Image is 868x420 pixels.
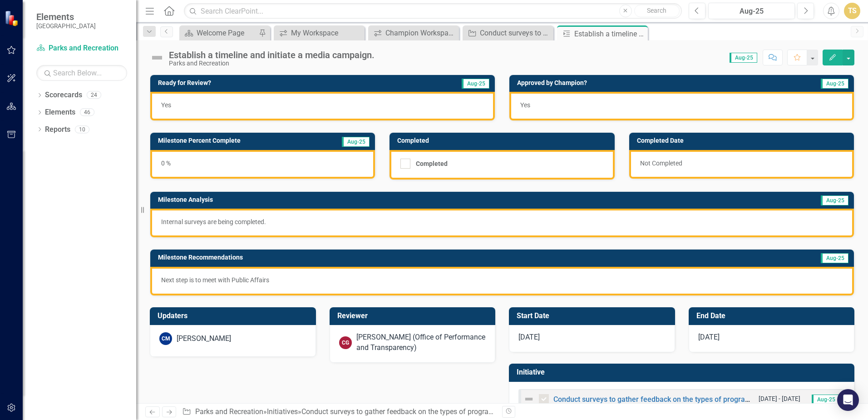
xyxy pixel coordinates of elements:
[195,407,263,416] a: Parks and Recreation
[696,312,850,320] h3: End Date
[177,334,231,344] div: [PERSON_NAME]
[5,10,20,26] img: ClearPoint Strategy
[80,109,94,116] div: 46
[812,395,839,405] span: Aug-25
[517,80,753,86] h3: Approved by Champion?
[36,22,96,30] small: [GEOGRAPHIC_DATA]
[339,336,352,349] div: CG
[397,137,610,144] h3: Completed
[150,50,164,65] img: Not Defined
[158,196,613,203] h3: Milestone Analysis
[161,101,171,109] span: Yes
[821,79,848,89] span: Aug-25
[837,389,859,411] div: Open Intercom Messenger
[182,27,256,39] a: Welcome Page
[480,27,551,39] div: Conduct surveys to gather feedback on the types of programs residents want to see in their parks.
[161,275,843,285] p: Next step is to meet with Public Affairs
[518,333,540,341] span: [DATE]
[158,254,675,261] h3: Milestone Recommendations
[385,27,457,39] div: Champion Workspace
[161,217,843,226] p: Internal surveys are being completed.
[517,368,850,376] h3: Initiative
[520,101,530,109] span: Yes
[647,7,666,14] span: Search
[169,60,375,67] div: Parks and Recreation
[759,395,800,403] small: [DATE] - [DATE]
[184,3,682,19] input: Search ClearPoint...
[634,5,680,17] button: Search
[36,43,127,54] a: Parks and Recreation
[36,65,127,81] input: Search Below...
[45,125,70,135] a: Reports
[291,27,362,39] div: My Workspace
[730,53,757,63] span: Aug-25
[356,332,486,353] div: [PERSON_NAME] (Office of Performance and Transparency)
[698,333,720,341] span: [DATE]
[197,27,256,39] div: Welcome Page
[158,80,374,86] h3: Ready for Review?
[87,91,101,99] div: 24
[523,394,534,405] img: Not Defined
[711,6,792,17] div: Aug-25
[169,50,375,60] div: Establish a timeline and initiate a media campaign.
[462,79,489,89] span: Aug-25
[301,407,613,416] a: Conduct surveys to gather feedback on the types of programs residents want to see in their parks.
[158,312,311,320] h3: Updaters
[574,28,646,40] div: Establish a timeline and initiate a media campaign.
[182,407,495,417] div: » » »
[150,150,375,179] div: 0 %
[75,125,89,133] div: 10
[517,312,671,320] h3: Start Date
[629,150,854,179] div: Not Completed
[45,107,75,118] a: Elements
[821,253,848,263] span: Aug-25
[844,3,860,19] button: TS
[465,27,551,39] a: Conduct surveys to gather feedback on the types of programs residents want to see in their parks.
[158,137,316,144] h3: Milestone Percent Complete
[267,407,298,416] a: Initiatives
[821,195,848,205] span: Aug-25
[45,90,82,100] a: Scorecards
[36,11,96,22] span: Elements
[276,27,362,39] a: My Workspace
[342,137,370,147] span: Aug-25
[637,137,849,144] h3: Completed Date
[370,27,457,39] a: Champion Workspace
[708,3,795,19] button: Aug-25
[159,332,172,345] div: CM
[337,312,491,320] h3: Reviewer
